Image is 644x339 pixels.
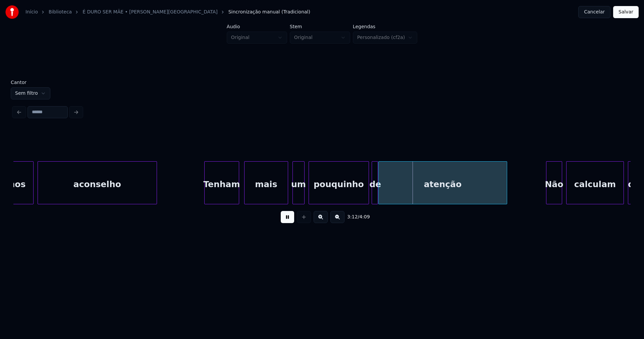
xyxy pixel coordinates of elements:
label: Cantor [11,80,50,85]
a: É DURO SER MÃE • [PERSON_NAME][GEOGRAPHIC_DATA] [83,9,218,15]
span: 4:09 [359,214,370,220]
div: / [347,214,363,220]
a: Início [25,9,38,15]
button: Salvar [613,6,639,18]
label: Stem [290,24,350,29]
label: Legendas [353,24,417,29]
label: Áudio [227,24,287,29]
button: Cancelar [578,6,610,18]
img: youka [5,5,19,19]
a: Biblioteca [49,9,72,15]
nav: breadcrumb [25,9,310,15]
span: Sincronização manual (Tradicional) [228,9,310,15]
span: 3:12 [347,214,358,220]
